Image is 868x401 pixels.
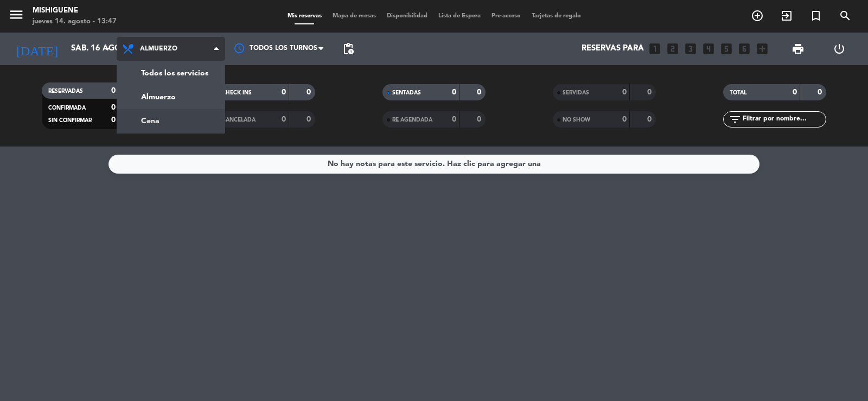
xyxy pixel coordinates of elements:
[809,9,822,22] i: turned_in_not
[117,61,225,85] a: Todos los servicios
[117,85,225,109] a: Almuerzo
[486,13,526,19] span: Pre-acceso
[282,13,327,19] span: Mis reservas
[48,118,92,123] span: SIN CONFIRMAR
[839,9,852,22] i: search
[780,9,793,22] i: exit_to_app
[729,113,742,126] i: filter_list
[833,42,846,55] i: power_settings_new
[648,42,662,56] i: looks_one
[751,9,764,22] i: add_circle_outline
[33,5,117,16] div: Mishiguene
[282,88,286,96] strong: 0
[111,116,116,124] strong: 0
[730,90,746,96] span: TOTAL
[222,90,252,96] span: CHECK INS
[117,109,225,133] a: Cena
[111,87,116,94] strong: 0
[48,105,86,111] span: CONFIRMADA
[477,88,483,96] strong: 0
[327,13,381,19] span: Mapa de mesas
[684,42,698,56] i: looks_3
[282,116,286,123] strong: 0
[819,33,860,65] div: LOG OUT
[742,113,826,125] input: Filtrar por nombre...
[342,42,355,55] span: pending_actions
[563,90,589,96] span: SERVIDAS
[307,116,313,123] strong: 0
[582,44,644,54] span: Reservas para
[33,16,117,27] div: jueves 14. agosto - 13:47
[433,13,486,19] span: Lista de Espera
[622,116,627,123] strong: 0
[48,88,83,94] span: RESERVADAS
[307,88,313,96] strong: 0
[8,37,66,61] i: [DATE]
[563,117,590,123] span: NO SHOW
[140,45,177,53] span: Almuerzo
[755,42,769,56] i: add_box
[647,88,654,96] strong: 0
[526,13,586,19] span: Tarjetas de regalo
[111,104,116,111] strong: 0
[792,42,805,55] span: print
[392,117,432,123] span: RE AGENDADA
[452,116,456,123] strong: 0
[647,116,654,123] strong: 0
[818,88,824,96] strong: 0
[701,42,716,56] i: looks_4
[737,42,751,56] i: looks_6
[222,117,256,123] span: CANCELADA
[392,90,421,96] span: SENTADAS
[477,116,483,123] strong: 0
[381,13,433,19] span: Disponibilidad
[8,7,24,23] i: menu
[793,88,797,96] strong: 0
[452,88,456,96] strong: 0
[101,42,114,55] i: arrow_drop_down
[622,88,627,96] strong: 0
[328,158,541,170] div: No hay notas para este servicio. Haz clic para agregar una
[666,42,680,56] i: looks_two
[719,42,733,56] i: looks_5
